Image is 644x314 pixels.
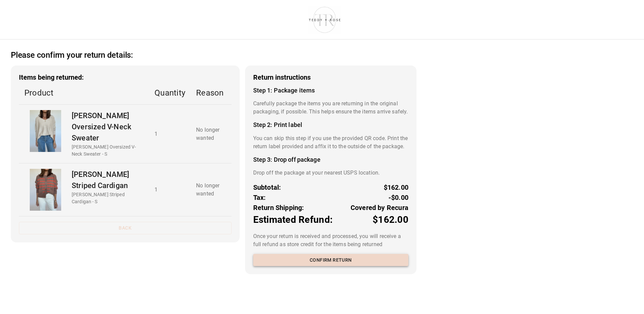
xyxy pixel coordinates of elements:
p: Quantity [154,87,185,99]
p: 1 [154,186,185,194]
p: Tax: [253,192,266,203]
img: shop-teddyrose.myshopify.com-d93983e8-e25b-478f-b32e-9430bef33fdd [306,5,344,34]
p: Estimated Refund: [253,213,333,227]
p: No longer wanted [196,126,226,142]
button: Confirm return [253,254,408,266]
p: [PERSON_NAME] Striped Cardigan [72,169,144,191]
p: You can skip this step if you use the provided QR code. Print the return label provided and affix... [253,134,408,151]
p: Carefully package the items you are returning in the original packaging, if possible. This helps ... [253,100,408,116]
p: Once your return is received and processed, you will receive a full refund as store credit for th... [253,232,408,248]
p: [PERSON_NAME] Striped Cardigan - S [72,191,144,205]
h2: Please confirm your return details: [11,50,133,60]
p: [PERSON_NAME] Oversized V-Neck Sweater - S [72,143,144,158]
p: $162.00 [384,182,408,192]
p: Reason [196,87,226,99]
p: -$0.00 [388,192,408,203]
h4: Step 1: Package items [253,87,408,94]
p: Return Shipping: [253,203,304,213]
h4: Step 3: Drop off package [253,156,408,163]
p: Subtotal: [253,182,281,192]
p: Product [24,87,144,99]
p: [PERSON_NAME] Oversized V-Neck Sweater [72,110,144,143]
button: Back [19,222,232,234]
p: Drop off the package at your nearest USPS location. [253,169,408,177]
h3: Return instructions [253,74,408,81]
p: 1 [154,130,185,138]
h4: Step 2: Print label [253,121,408,129]
p: No longer wanted [196,182,226,198]
h3: Items being returned: [19,74,232,81]
p: Covered by Recura [351,203,408,213]
p: $162.00 [373,213,408,227]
